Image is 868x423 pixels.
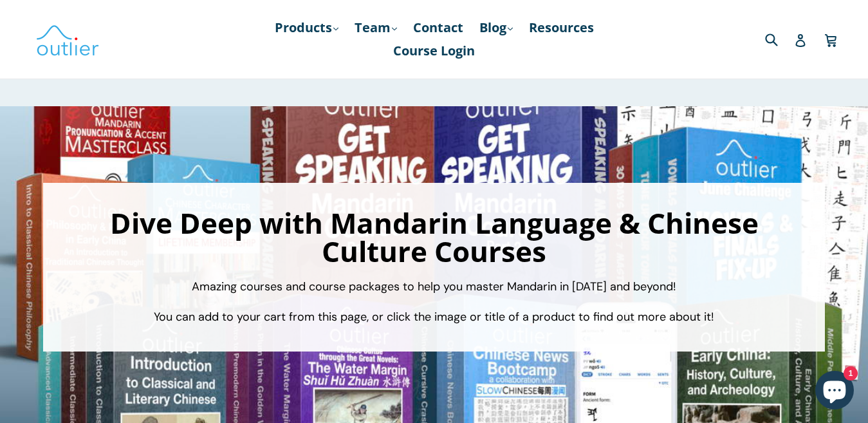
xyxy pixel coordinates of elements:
a: Course Login [387,39,481,62]
img: Outlier Linguistics [35,21,100,58]
a: Team [348,16,403,39]
a: Products [268,16,345,39]
span: Amazing courses and course packages to help you master Mandarin in [DATE] and beyond! [192,279,676,294]
a: Contact [407,16,470,39]
a: Blog [473,16,519,39]
h1: Dive Deep with Mandarin Language & Chinese Culture Courses [56,209,811,265]
input: Search [762,26,797,52]
span: You can add to your cart from this page, or click the image or title of a product to find out mor... [154,309,714,324]
a: Resources [522,16,600,39]
inbox-online-store-chat: Shopify online store chat [811,371,858,413]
